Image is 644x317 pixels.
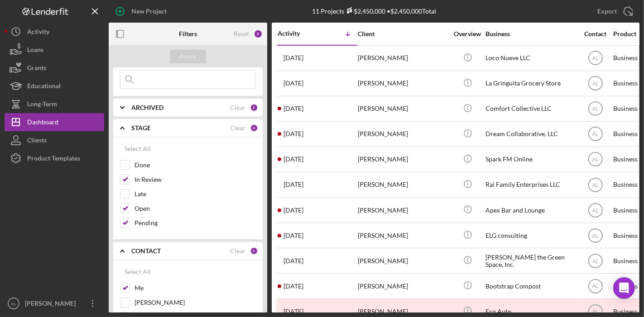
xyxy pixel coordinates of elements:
time: 2025-09-15 21:43 [284,105,303,112]
button: AL[PERSON_NAME] [5,294,104,312]
time: 2025-09-02 23:18 [284,156,303,163]
div: [PERSON_NAME] [358,173,448,197]
div: Dream Collaborative, LLC [485,122,576,146]
text: AL [592,232,599,239]
div: 1 [250,247,258,255]
div: [PERSON_NAME] the Green Space, Inc. [485,249,576,273]
text: AL [592,106,599,112]
div: [PERSON_NAME] [358,147,448,171]
b: Filters [179,30,197,38]
text: AL [592,80,599,87]
time: 2025-08-22 15:50 [284,207,303,214]
div: Comfort Collective LLC [485,97,576,121]
div: Grants [27,59,46,79]
div: Reset [234,30,249,38]
button: Apply [170,50,206,63]
label: Pending [135,218,256,227]
div: Activity [278,30,317,37]
div: [PERSON_NAME] [358,97,448,121]
button: Educational [5,77,104,95]
time: 2024-12-11 16:27 [284,308,303,315]
a: Product Templates [5,149,104,167]
label: Done [135,161,256,170]
button: Loans [5,41,104,59]
div: 1 [250,104,258,112]
div: La Gringuita Grocery Store [485,71,576,95]
div: Clients [27,131,47,151]
div: Loco Nueve LLC [485,46,576,70]
button: Long-Term [5,95,104,113]
div: Clear [230,247,245,255]
label: Me [135,284,256,293]
div: Select All [125,263,151,281]
div: 11 Projects • $2,450,000 Total [312,7,436,15]
button: Activity [5,23,104,41]
time: 2025-08-11 18:32 [284,232,303,239]
label: Open [135,204,256,213]
div: Export [597,2,617,20]
text: AL [11,301,16,306]
div: Bootstrap Compost [485,274,576,298]
div: Client [358,30,448,38]
time: 2025-09-04 01:13 [284,130,303,137]
time: 2025-07-24 17:29 [284,257,303,265]
b: ARCHIVED [131,104,163,111]
div: [PERSON_NAME] [358,71,448,95]
div: Product Templates [27,149,80,170]
button: Dashboard [5,113,104,131]
div: Rai Family Enterprises LLC [485,173,576,197]
text: AL [592,309,599,315]
text: AL [592,182,599,188]
div: Spark FM Online [485,147,576,171]
div: $2,450,000 [344,7,385,15]
text: AL [592,131,599,137]
div: Open Intercom Messenger [613,277,635,299]
text: AL [592,283,599,289]
div: 3 [250,124,258,132]
div: Overview [451,30,485,38]
button: New Project [109,2,176,20]
button: Grants [5,59,104,77]
div: [PERSON_NAME] [358,122,448,146]
div: Contact [578,30,612,38]
label: In Review [135,175,256,184]
time: 2025-08-28 22:34 [284,181,303,188]
time: 2025-07-09 02:23 [284,283,303,290]
div: [PERSON_NAME] [358,198,448,222]
time: 2025-09-29 18:04 [284,80,303,87]
div: [PERSON_NAME] [358,46,448,70]
div: Activity [27,23,49,43]
div: Clear [230,104,245,111]
div: Long-Term [27,95,57,115]
div: [PERSON_NAME] [358,274,448,298]
div: [PERSON_NAME] [358,223,448,247]
div: Loans [27,41,43,61]
text: AL [592,156,599,163]
b: CONTACT [131,247,161,255]
button: Clients [5,131,104,149]
div: [PERSON_NAME] [23,294,82,315]
button: Export [588,2,639,20]
div: Clear [230,124,245,132]
div: 5 [254,29,263,38]
text: AL [592,207,599,213]
div: ELG consulting [485,223,576,247]
button: Select All [120,140,155,158]
div: Business [485,30,576,38]
b: STAGE [131,124,151,132]
div: New Project [131,2,167,20]
div: Dashboard [27,113,58,133]
label: Late [135,189,256,199]
div: [PERSON_NAME] [358,249,448,273]
text: AL [592,55,599,62]
text: AL [592,258,599,264]
button: Select All [120,263,155,281]
time: 2025-10-03 00:12 [284,54,303,62]
label: [PERSON_NAME] [135,298,256,307]
div: Educational [27,77,61,97]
